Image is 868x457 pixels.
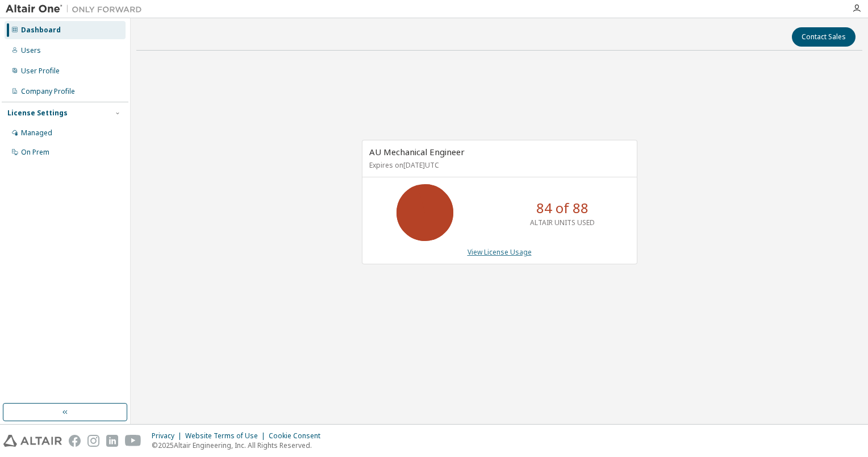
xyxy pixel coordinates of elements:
span: AU Mechanical Engineer [369,146,465,157]
img: youtube.svg [125,435,141,447]
div: Website Terms of Use [185,431,269,441]
div: License Settings [7,109,68,118]
div: Privacy [152,431,185,441]
div: Company Profile [21,87,75,96]
div: Cookie Consent [269,431,327,441]
div: Managed [21,128,52,138]
img: linkedin.svg [106,435,118,447]
p: Expires on [DATE] UTC [369,160,627,170]
img: facebook.svg [69,435,81,447]
img: Altair One [6,3,148,15]
div: User Profile [21,67,60,76]
button: Contact Sales [792,27,856,47]
img: instagram.svg [87,435,99,447]
a: View License Usage [468,247,532,257]
p: 84 of 88 [536,198,589,218]
div: On Prem [21,148,49,157]
img: altair_logo.svg [3,435,62,447]
div: Users [21,46,41,55]
div: Dashboard [21,26,61,35]
p: ALTAIR UNITS USED [530,218,595,227]
p: © 2025 Altair Engineering, Inc. All Rights Reserved. [152,441,327,450]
